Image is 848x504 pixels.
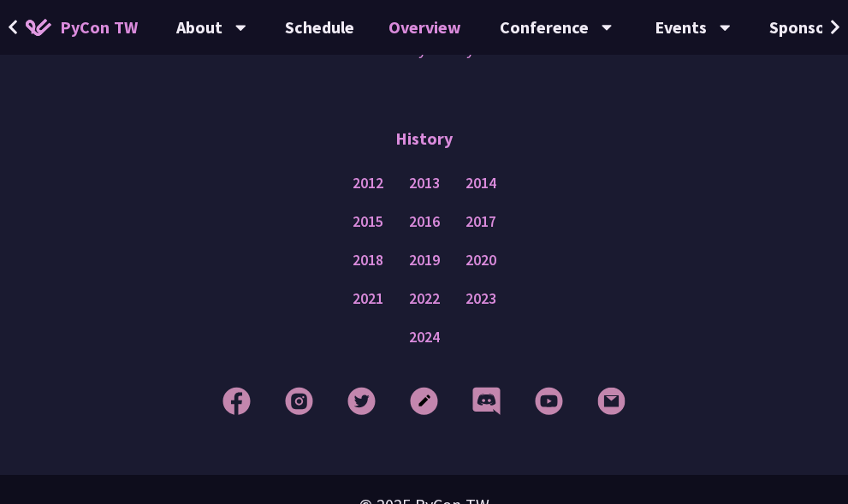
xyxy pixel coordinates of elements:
[472,387,501,415] img: Discord Footer Icon
[409,211,440,233] a: 2016
[466,250,496,271] a: 2020
[597,387,626,415] img: Email Footer Icon
[285,387,313,415] img: Instagram Footer Icon
[222,387,251,415] img: Facebook Footer Icon
[353,288,383,310] a: 2021
[409,327,440,348] a: 2024
[409,288,440,310] a: 2022
[409,173,440,194] a: 2013
[60,15,138,40] span: PyCon TW
[26,19,51,36] img: Home icon of PyCon TW 2025
[466,211,496,233] a: 2017
[353,173,383,194] a: 2012
[409,250,440,271] a: 2019
[395,113,453,164] p: History
[535,387,563,415] img: YouTube Footer Icon
[353,211,383,233] a: 2015
[466,173,496,194] a: 2014
[9,6,155,49] a: PyCon TW
[353,250,383,271] a: 2018
[410,387,438,415] img: Blog Footer Icon
[466,288,496,310] a: 2023
[347,387,376,415] img: Twitter Footer Icon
